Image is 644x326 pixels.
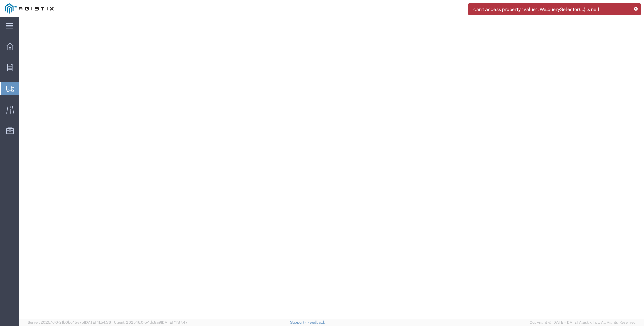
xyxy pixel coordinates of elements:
span: [DATE] 11:54:36 [84,320,111,324]
iframe: FS Legacy Container [19,17,644,319]
a: Support [290,320,307,324]
span: Server: 2025.16.0-21b0bc45e7b [28,320,111,324]
a: Feedback [307,320,325,324]
img: logo [5,3,54,14]
span: can't access property "value", We.querySelector(...) is null [473,6,599,13]
span: Client: 2025.16.0-b4dc8a9 [114,320,188,324]
span: [DATE] 11:37:47 [161,320,188,324]
span: Copyright © [DATE]-[DATE] Agistix Inc., All Rights Reserved [530,319,636,325]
